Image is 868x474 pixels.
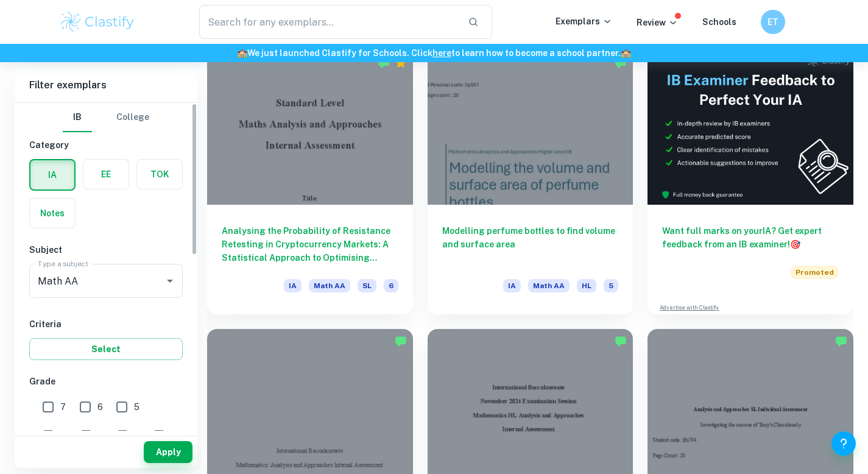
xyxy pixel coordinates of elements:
[207,51,413,314] a: Analysing the Probability of Resistance Retesting in Cryptocurrency Markets: A Statistical Approa...
[30,199,75,228] button: Notes
[384,279,398,292] span: 6
[29,375,183,388] h6: Grade
[134,400,139,414] span: 5
[647,51,853,205] img: Thumbnail
[63,103,92,132] button: IB
[621,48,631,58] span: 🏫
[137,160,182,189] button: TOK
[660,303,719,312] a: Advertise with Clastify
[647,51,853,314] a: Want full marks on yourIA? Get expert feedback from an IB examiner!PromotedAdvertise with Clastify
[60,400,66,414] span: 7
[790,239,800,249] span: 🎯
[30,160,74,189] button: IA
[161,272,178,289] button: Open
[428,51,633,314] a: Modelling perfume bottles to find volume and surface areaIAMath AAHL5
[38,258,88,269] label: Type a subject
[97,400,103,414] span: 6
[702,17,736,27] a: Schools
[171,429,175,442] span: 1
[309,279,350,292] span: Math AA
[59,10,136,34] img: Clastify logo
[604,279,618,292] span: 5
[60,429,66,442] span: 4
[615,335,627,347] img: Marked
[791,266,839,279] span: Promoted
[358,279,376,292] span: SL
[761,10,785,34] button: ET
[395,335,407,347] img: Marked
[637,16,678,29] p: Review
[835,335,847,347] img: Marked
[577,279,596,292] span: HL
[2,46,866,60] h6: We just launched Clastify for Schools. Click to learn how to become a school partner.
[432,48,451,58] a: here
[83,160,129,189] button: EE
[116,103,149,132] button: College
[29,138,183,152] h6: Category
[29,317,183,331] h6: Criteria
[766,15,780,29] h6: ET
[135,429,139,442] span: 2
[615,57,627,69] img: Marked
[63,103,149,132] div: Filter type choice
[29,243,183,256] h6: Subject
[378,57,390,69] img: Marked
[29,338,183,360] button: Select
[662,224,839,251] h6: Want full marks on your IA ? Get expert feedback from an IB examiner!
[503,279,521,292] span: IA
[831,431,856,456] button: Help and Feedback
[395,57,407,69] div: Premium
[528,279,570,292] span: Math AA
[15,68,197,102] h6: Filter exemplars
[199,5,459,39] input: Search for any exemplars...
[222,224,398,264] h6: Analysing the Probability of Resistance Retesting in Cryptocurrency Markets: A Statistical Approa...
[237,48,247,58] span: 🏫
[284,279,302,292] span: IA
[144,441,192,463] button: Apply
[556,15,612,28] p: Exemplars
[98,429,104,442] span: 3
[442,224,619,264] h6: Modelling perfume bottles to find volume and surface area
